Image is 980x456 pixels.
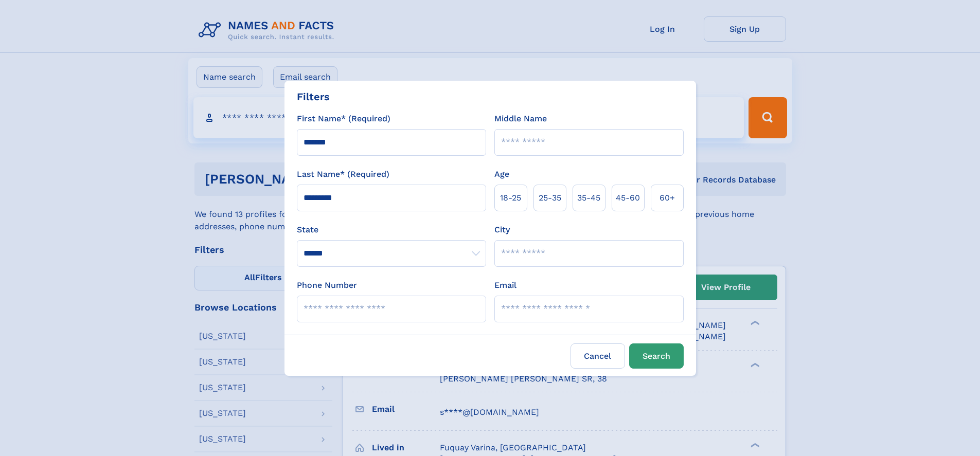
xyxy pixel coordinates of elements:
[660,192,675,204] span: 60+
[616,192,640,204] span: 45‑60
[297,168,389,180] label: Last Name* (Required)
[494,168,509,180] label: Age
[297,89,330,104] div: Filters
[539,192,561,204] span: 25‑35
[577,192,600,204] span: 35‑45
[297,279,357,291] label: Phone Number
[297,224,486,236] label: State
[494,113,547,125] label: Middle Name
[629,343,684,369] button: Search
[571,343,625,369] label: Cancel
[297,113,390,125] label: First Name* (Required)
[500,192,521,204] span: 18‑25
[494,224,510,236] label: City
[494,279,516,291] label: Email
